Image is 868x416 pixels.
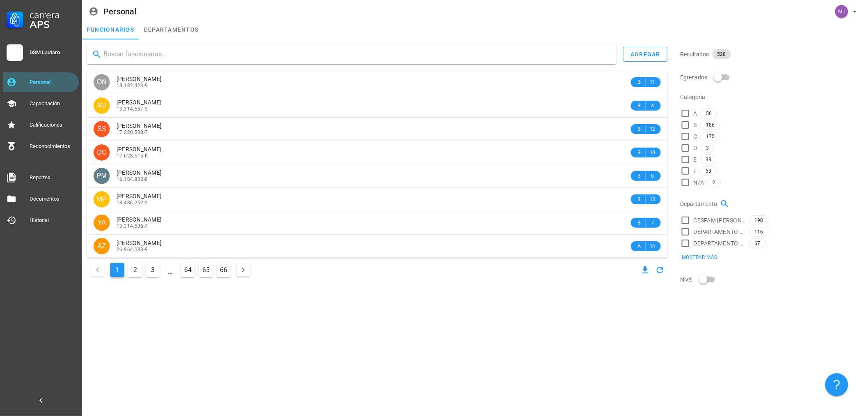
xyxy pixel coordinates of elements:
span: 18.486.252-2 [116,200,148,206]
input: Buscar funcionarios… [103,48,610,61]
button: Ir a la página 64 [181,263,195,277]
a: Capacitación [3,94,79,113]
div: APS [30,20,75,30]
span: C [694,132,697,141]
div: Egresados [681,67,863,87]
div: Capacitación [30,100,75,107]
a: Calificaciones [3,115,79,135]
span: SS [97,121,106,137]
span: 3 [706,143,709,153]
span: DEPARTAMENTO SALUD RURAL [694,228,746,236]
nav: Navegación de paginación [87,261,254,279]
div: Nivel [681,270,863,289]
button: Ir a la página 3 [146,263,160,277]
span: 16.184.832-8 [116,176,148,182]
span: 17.628.515-K [116,153,148,159]
div: Reportes [30,174,75,181]
button: Mostrar más [676,252,722,263]
div: avatar [94,97,110,114]
span: B [636,78,642,86]
span: [PERSON_NAME] [116,146,162,153]
span: 13.314.606-7 [116,223,148,229]
span: A [694,109,697,118]
span: 14 [649,242,656,250]
a: Reportes [3,168,79,187]
span: A [636,242,642,250]
span: [PERSON_NAME] [116,99,162,106]
span: 528 [717,49,726,59]
span: 4 [649,102,656,110]
span: 13 [649,195,656,203]
div: avatar [94,74,110,90]
span: [PERSON_NAME] [116,169,162,176]
div: Departamento [681,194,863,214]
span: B [694,121,697,129]
span: B [636,195,642,203]
button: Ir a la página 65 [199,263,213,277]
span: DC [97,144,106,161]
button: Ir a la página 2 [128,263,142,277]
div: avatar [94,238,110,254]
a: Personal [3,72,79,92]
span: 18.182.423-9 [116,83,148,88]
span: Mostrar más [681,254,717,260]
a: funcionarios [82,20,139,39]
div: Calificaciones [30,122,75,128]
span: DEPARTAMENTO DE SALUD [694,239,746,247]
span: 116 [755,227,763,236]
span: CESFAM [PERSON_NAME] [694,216,746,224]
div: Documentos [30,196,75,202]
span: [PERSON_NAME] [116,122,162,129]
a: departamentos [139,20,203,39]
span: 7 [649,219,656,227]
a: Reconocimientos [3,136,79,156]
div: Categoria [681,87,863,107]
div: Carrera [30,10,75,20]
button: Página actual, página 1 [110,263,124,277]
a: Documentos [3,189,79,209]
span: [PERSON_NAME] [116,193,162,199]
span: D [694,144,697,152]
span: B [636,219,642,227]
span: 68 [706,166,711,176]
span: ON [97,74,107,90]
span: 13.314.557-5 [116,106,148,112]
span: F [694,167,697,175]
div: Reconocimientos [30,143,75,150]
span: 38 [706,155,711,164]
div: Personal [103,7,137,16]
span: 2 [713,178,716,187]
div: avatar [94,168,110,184]
span: B [636,102,642,110]
span: ... [164,263,177,277]
button: Ir a la página 66 [217,263,231,277]
div: DSM Lautaro [30,49,75,56]
span: B [636,148,642,157]
span: YA [98,215,106,231]
span: MJ [97,97,106,114]
span: [PERSON_NAME] [116,76,162,82]
span: 198 [755,216,763,225]
span: AZ [98,238,106,254]
div: Resultados [681,44,863,64]
span: N/A [694,178,704,187]
span: 10 [649,148,656,157]
span: 17.220.588-7 [116,129,148,135]
span: 26.964.083-9 [116,247,148,252]
div: avatar [94,191,110,208]
span: 186 [706,120,715,129]
div: Personal [30,79,75,86]
div: avatar [835,5,848,18]
div: avatar [94,121,110,137]
div: avatar [94,215,110,231]
div: avatar [94,144,110,161]
div: Historial [30,217,75,224]
span: B [636,125,642,133]
span: [PERSON_NAME] [116,240,162,246]
span: E [694,155,697,164]
span: 56 [706,109,712,118]
span: 12 [649,125,656,133]
button: Página siguiente [237,263,250,277]
span: 175 [706,132,715,141]
span: 11 [649,78,656,86]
